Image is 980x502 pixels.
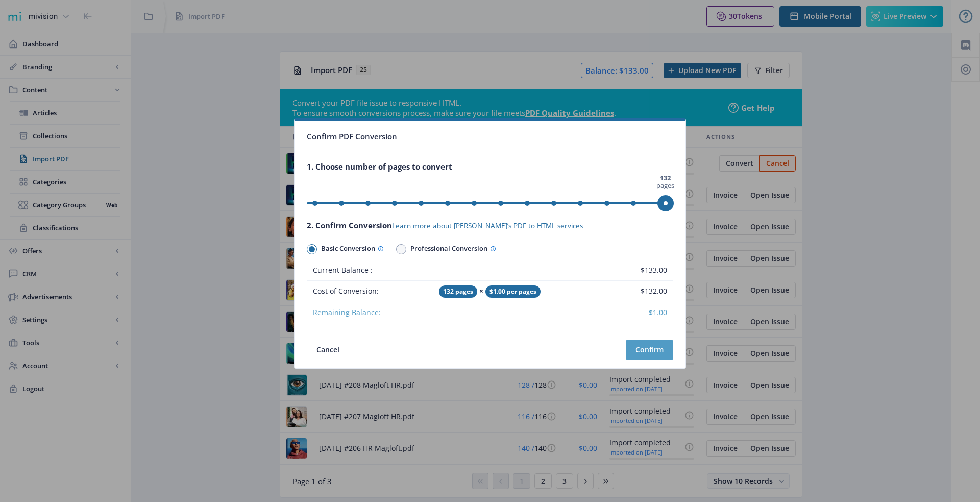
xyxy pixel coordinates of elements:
[626,340,673,360] button: Confirm
[307,202,673,204] ngx-slider: ngx-slider
[657,195,674,211] span: ngx-slider
[317,242,384,257] span: Basic Conversion
[655,174,676,190] span: pages
[612,260,673,281] td: $133.00
[307,161,673,172] div: 1. Choose number of pages to convert
[307,260,433,281] td: Current Balance :
[406,242,496,257] span: Professional Conversion
[479,286,483,296] strong: ×
[295,121,685,153] nb-card-header: Confirm PDF Conversion
[392,221,583,230] a: Learn more about [PERSON_NAME]’s PDF to HTML services
[612,281,673,302] td: $132.00
[307,302,433,323] td: Remaining Balance:
[485,285,541,298] span: $1.00 per pages
[660,173,671,182] strong: 132
[307,220,673,231] div: 2. Confirm Conversion
[439,285,477,298] span: 132 pages
[612,302,673,323] td: $1.00
[307,340,349,360] button: Cancel
[307,281,433,302] td: Cost of Conversion:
